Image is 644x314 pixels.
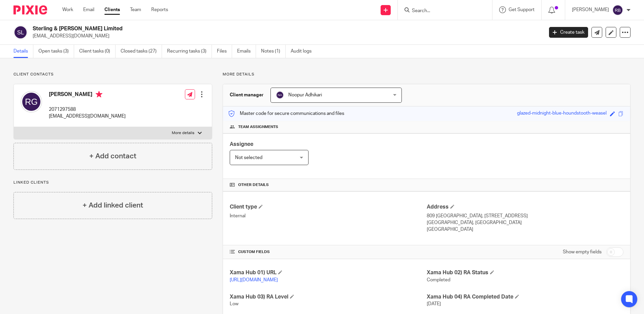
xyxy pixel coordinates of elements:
[62,6,73,13] a: Work
[291,45,317,58] a: Audit logs
[427,213,623,219] p: 809 [GEOGRAPHIC_DATA], [STREET_ADDRESS]
[509,7,535,12] span: Get Support
[13,180,212,185] p: Linked clients
[427,278,450,282] span: Completed
[549,27,588,38] a: Create task
[235,155,262,160] span: Not selected
[230,269,426,276] h4: Xama Hub 01) URL
[230,92,264,98] h3: Client manager
[33,33,539,39] p: [EMAIL_ADDRESS][DOMAIN_NAME]
[612,5,623,15] img: svg%3E
[49,106,126,113] p: 2071297588
[21,91,42,113] img: svg%3E
[230,293,426,301] h4: Xama Hub 03) RA Level
[572,6,609,13] p: [PERSON_NAME]
[230,213,426,219] p: Internal
[172,130,194,136] p: More details
[563,249,602,255] label: Show empty fields
[228,110,344,117] p: Master code for secure communications and files
[13,25,28,39] img: svg%3E
[130,6,141,13] a: Team
[288,93,322,97] span: Noopur Adhikari
[230,278,278,282] a: [URL][DOMAIN_NAME]
[230,249,426,255] h4: CUSTOM FIELDS
[427,203,623,211] h4: Address
[13,72,212,77] p: Client contacts
[96,91,102,98] i: Primary
[427,269,623,276] h4: Xama Hub 02) RA Status
[13,45,33,58] a: Details
[276,91,284,99] img: svg%3E
[83,200,143,211] h4: + Add linked client
[223,72,631,77] p: More details
[517,110,607,118] div: glazed-midnight-blue-houndstooth-weasel
[121,45,162,58] a: Closed tasks (27)
[151,6,168,13] a: Reports
[33,25,438,32] h2: Sterling & [PERSON_NAME] Limited
[230,142,253,147] span: Assignee
[38,45,74,58] a: Open tasks (3)
[427,293,623,301] h4: Xama Hub 04) RA Completed Date
[230,302,238,306] span: Low
[83,6,94,13] a: Email
[217,45,232,58] a: Files
[427,302,441,306] span: [DATE]
[230,203,426,211] h4: Client type
[167,45,212,58] a: Recurring tasks (3)
[238,182,269,188] span: Other details
[49,91,126,99] h4: [PERSON_NAME]
[427,219,623,226] p: [GEOGRAPHIC_DATA], [GEOGRAPHIC_DATA]
[104,6,120,13] a: Clients
[89,151,136,161] h4: + Add contact
[237,45,256,58] a: Emails
[261,45,286,58] a: Notes (1)
[79,45,116,58] a: Client tasks (0)
[411,8,472,14] input: Search
[238,124,278,130] span: Team assignments
[13,5,47,14] img: Pixie
[49,113,126,120] p: [EMAIL_ADDRESS][DOMAIN_NAME]
[427,226,623,233] p: [GEOGRAPHIC_DATA]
